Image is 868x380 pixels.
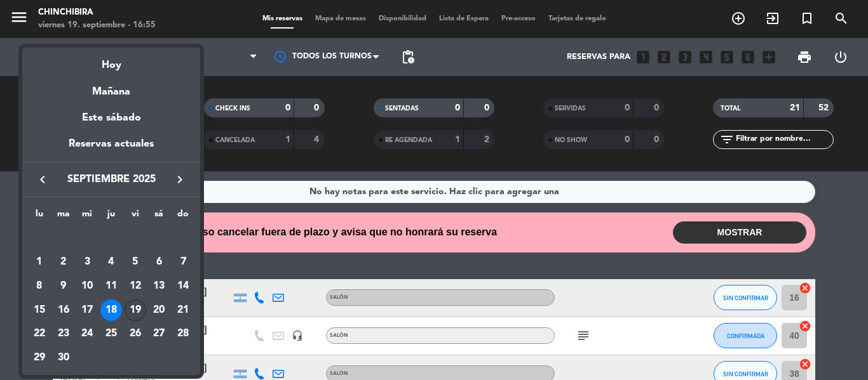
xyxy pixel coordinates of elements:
div: Mañana [22,74,200,100]
div: Este sábado [22,100,200,136]
div: 17 [76,299,98,321]
div: 30 [53,347,74,369]
div: 7 [172,251,194,273]
div: 13 [148,275,170,297]
td: 5 de septiembre de 2025 [123,251,147,275]
td: 4 de septiembre de 2025 [99,251,123,275]
div: 15 [29,299,50,321]
div: 11 [100,275,122,297]
i: keyboard_arrow_right [172,172,187,187]
td: 9 de septiembre de 2025 [51,274,76,298]
div: 24 [76,324,98,345]
td: 22 de septiembre de 2025 [27,322,51,346]
td: 29 de septiembre de 2025 [27,346,51,370]
div: 2 [53,251,74,273]
div: 5 [125,251,146,273]
div: 3 [76,251,98,273]
div: 10 [76,275,98,297]
td: 20 de septiembre de 2025 [147,298,172,322]
div: 8 [29,275,50,297]
span: septiembre 2025 [54,171,168,188]
td: 8 de septiembre de 2025 [27,274,51,298]
td: 27 de septiembre de 2025 [147,322,172,346]
div: 29 [29,347,50,369]
div: 22 [29,324,50,345]
th: lunes [27,207,51,226]
td: 13 de septiembre de 2025 [147,274,172,298]
div: 21 [172,299,194,321]
td: 28 de septiembre de 2025 [171,322,195,346]
td: 23 de septiembre de 2025 [51,322,76,346]
td: 12 de septiembre de 2025 [123,274,147,298]
div: 1 [29,251,50,273]
td: 26 de septiembre de 2025 [123,322,147,346]
td: 1 de septiembre de 2025 [27,251,51,275]
td: 14 de septiembre de 2025 [171,274,195,298]
td: 17 de septiembre de 2025 [75,298,99,322]
td: 7 de septiembre de 2025 [171,251,195,275]
td: 30 de septiembre de 2025 [51,346,76,370]
div: 26 [125,324,146,345]
div: 12 [125,275,146,297]
div: 19 [125,299,146,321]
th: martes [51,207,76,226]
div: 6 [148,251,170,273]
td: 25 de septiembre de 2025 [99,322,123,346]
div: 25 [100,324,122,345]
i: keyboard_arrow_left [35,172,50,187]
div: 14 [172,275,194,297]
div: 28 [172,324,194,345]
div: Reservas actuales [22,136,200,162]
td: 19 de septiembre de 2025 [123,298,147,322]
button: keyboard_arrow_left [31,171,54,188]
div: 4 [100,251,122,273]
td: 11 de septiembre de 2025 [99,274,123,298]
td: SEP. [27,226,195,251]
div: 20 [148,299,170,321]
td: 15 de septiembre de 2025 [27,298,51,322]
td: 3 de septiembre de 2025 [75,251,99,275]
div: 18 [100,299,122,321]
td: 16 de septiembre de 2025 [51,298,76,322]
td: 21 de septiembre de 2025 [171,298,195,322]
th: sábado [147,207,172,226]
td: 24 de septiembre de 2025 [75,322,99,346]
th: miércoles [75,207,99,226]
th: jueves [99,207,123,226]
th: domingo [171,207,195,226]
td: 18 de septiembre de 2025 [99,298,123,322]
div: 16 [53,299,74,321]
div: 27 [148,324,170,345]
td: 2 de septiembre de 2025 [51,251,76,275]
div: 23 [53,324,74,345]
button: keyboard_arrow_right [168,171,191,188]
div: Hoy [22,48,200,74]
th: viernes [123,207,147,226]
div: 9 [53,275,74,297]
td: 10 de septiembre de 2025 [75,274,99,298]
td: 6 de septiembre de 2025 [147,251,172,275]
